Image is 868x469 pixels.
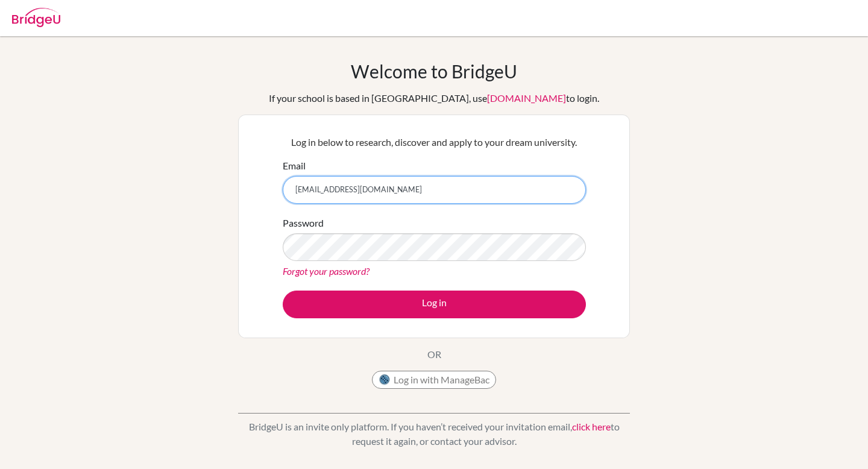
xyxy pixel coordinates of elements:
label: Email [283,159,306,173]
label: Password [283,216,324,230]
a: Forgot your password? [283,265,370,277]
div: If your school is based in [GEOGRAPHIC_DATA], use to login. [269,91,599,105]
h1: Welcome to BridgeU [351,60,517,82]
button: Log in [283,291,586,318]
p: OR [427,347,441,362]
a: click here [572,421,611,432]
p: Log in below to research, discover and apply to your dream university. [283,135,586,150]
img: Bridge-U [12,8,60,27]
button: Log in with ManageBac [372,371,496,389]
p: BridgeU is an invite only platform. If you haven’t received your invitation email, to request it ... [238,420,630,449]
a: [DOMAIN_NAME] [487,92,566,104]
